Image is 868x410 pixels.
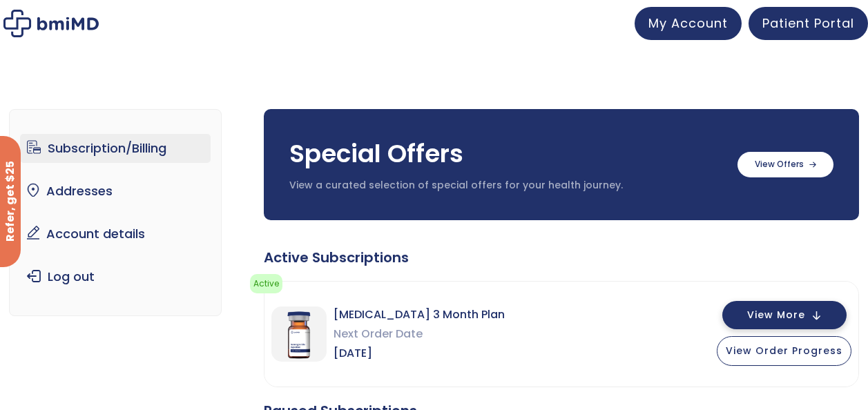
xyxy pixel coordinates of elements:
h3: Special Offers [289,137,724,171]
span: Active [250,274,282,293]
div: Active Subscriptions [264,248,859,267]
span: My Account [648,14,728,32]
span: Next Order Date [334,324,505,344]
span: Patient Portal [762,14,854,32]
a: Patient Portal [749,7,868,40]
a: Log out [20,262,211,291]
span: View More [747,311,805,320]
span: [MEDICAL_DATA] 3 Month Plan [334,305,505,324]
a: My Account [635,7,742,40]
button: View More [722,301,847,329]
p: View a curated selection of special offers for your health journey. [289,179,724,193]
a: Subscription/Billing [20,134,211,163]
nav: Account pages [9,109,222,316]
button: View Order Progress [717,336,851,366]
span: [DATE] [334,344,505,363]
a: here [423,284,446,297]
span: View Order Progress [726,344,842,358]
img: My account [3,10,99,37]
a: Addresses [20,177,211,206]
a: Account details [20,219,211,248]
